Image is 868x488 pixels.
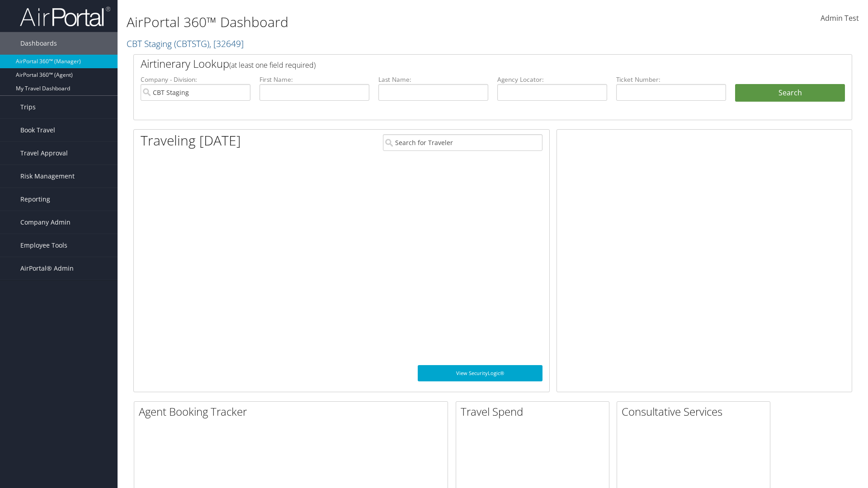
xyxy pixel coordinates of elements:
label: Ticket Number: [616,75,726,84]
span: Company Admin [20,211,71,234]
span: Admin Test [821,13,859,23]
button: Search [735,84,845,102]
span: ( CBTSTG ) [174,38,209,50]
input: Search for Traveler [383,134,542,151]
label: First Name: [259,75,369,84]
label: Agency Locator: [497,75,607,84]
a: Admin Test [821,5,859,33]
span: Dashboards [20,32,57,55]
span: Reporting [20,188,50,211]
h1: AirPortal 360™ Dashboard [127,13,615,32]
h2: Consultative Services [622,404,770,419]
span: , [ 32649 ] [209,38,244,50]
span: AirPortal® Admin [20,257,74,280]
img: airportal-logo.png [20,6,110,27]
span: Employee Tools [20,234,67,257]
label: Company - Division: [141,75,250,84]
span: Trips [20,96,36,118]
h2: Travel Spend [461,404,609,419]
a: CBT Staging [127,38,244,50]
label: Last Name: [378,75,488,84]
span: Book Travel [20,119,55,141]
span: (at least one field required) [229,60,316,70]
span: Travel Approval [20,142,68,164]
h2: Airtinerary Lookup [141,56,785,71]
span: Risk Management [20,165,75,188]
h1: Traveling [DATE] [141,131,241,150]
a: View SecurityLogic® [418,365,542,381]
h2: Agent Booking Tracker [139,404,448,419]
